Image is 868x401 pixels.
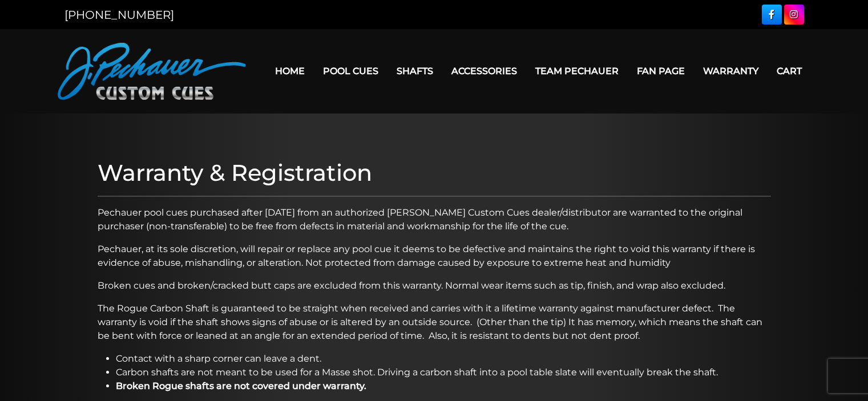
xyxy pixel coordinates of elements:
[98,159,771,187] h1: Warranty & Registration
[98,242,771,270] p: Pechauer, at its sole discretion, will repair or replace any pool cue it deems to be defective an...
[116,380,366,391] strong: Broken Rogue shafts are not covered under warranty.
[266,56,314,86] a: Home
[526,56,628,86] a: Team Pechauer
[64,8,174,22] a: [PHONE_NUMBER]
[98,302,771,343] p: The Rogue Carbon Shaft is guaranteed to be straight when received and carries with it a lifetime ...
[98,206,771,233] p: Pechauer pool cues purchased after [DATE] from an authorized [PERSON_NAME] Custom Cues dealer/dis...
[116,366,771,379] li: Carbon shafts are not meant to be used for a Masse shot. Driving a carbon shaft into a pool table...
[58,43,246,100] img: Pechauer Custom Cues
[628,56,694,86] a: Fan Page
[116,352,771,366] li: Contact with a sharp corner can leave a dent.
[387,56,442,86] a: Shafts
[314,56,387,86] a: Pool Cues
[98,279,771,293] p: Broken cues and broken/cracked butt caps are excluded from this warranty. Normal wear items such ...
[442,56,526,86] a: Accessories
[768,56,811,86] a: Cart
[694,56,768,86] a: Warranty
